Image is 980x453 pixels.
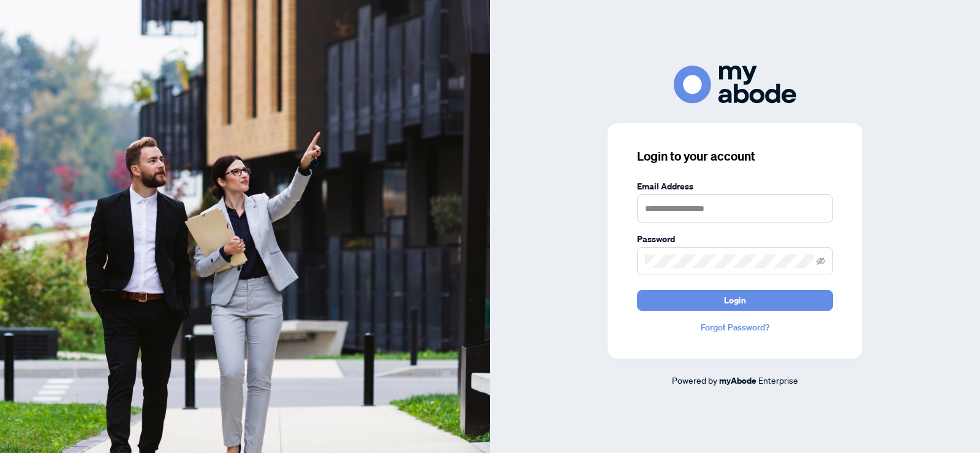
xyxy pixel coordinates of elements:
[672,375,717,386] span: Powered by
[816,257,825,265] span: eye-invisible
[674,66,796,103] img: ma-logo
[637,148,833,165] h3: Login to your account
[758,375,798,386] span: Enterprise
[637,232,833,246] label: Password
[637,290,833,311] button: Login
[637,180,833,193] label: Email Address
[719,374,756,387] a: myAbode
[724,291,746,310] span: Login
[637,321,833,334] a: Forgot Password?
